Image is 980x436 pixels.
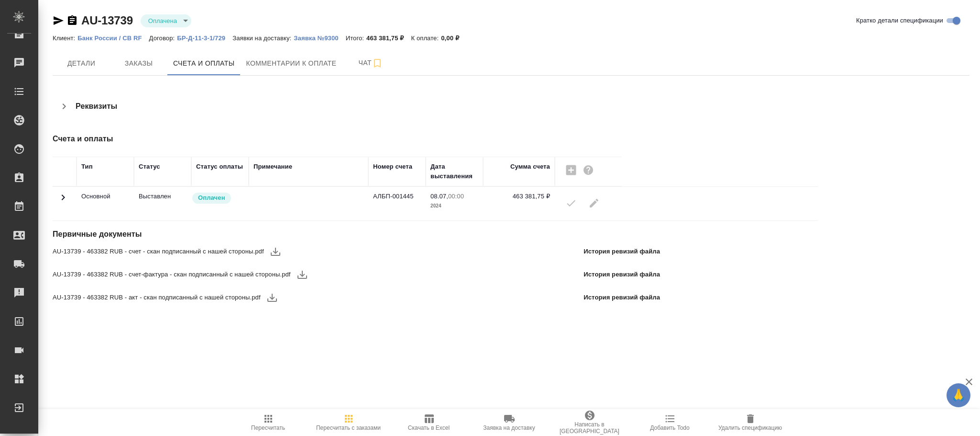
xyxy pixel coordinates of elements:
[372,57,383,69] svg: Подписаться
[294,34,345,42] p: Заявка №9300
[368,187,426,220] td: АЛБП-001445
[77,34,149,42] a: Банк России / CB RF
[77,34,149,42] p: Банк России / CB RF
[430,201,478,211] p: 2024
[246,57,337,69] span: Комментарии к оплате
[389,409,469,436] button: Скачать в Excel
[81,14,133,27] a: AU-13739
[139,192,187,201] p: Все изменения в спецификации заблокированы
[448,193,464,200] p: 00:00
[856,16,943,25] span: Кратко детали спецификации
[469,409,550,436] button: Заявка на доставку
[77,187,134,220] td: Основной
[550,409,630,436] button: Написать в [GEOGRAPHIC_DATA]
[196,162,243,172] div: Статус оплаты
[947,383,970,407] button: 🙏
[66,15,78,26] button: Скопировать ссылку
[430,162,478,181] div: Дата выставления
[253,162,292,172] div: Примечание
[53,15,64,26] button: Скопировать ссылку для ЯМессенджера
[430,193,448,200] p: 08.07,
[316,425,381,431] span: Пересчитать с заказами
[53,247,264,256] span: AU-13739 - 463382 RUB - счет - скан подписанный с нашей стороны.pdf
[53,270,291,279] span: AU-13739 - 463382 RUB - счет-фактура - скан подписанный с нашей стороны.pdf
[294,34,345,43] button: Заявка №9300
[950,385,967,405] span: 🙏
[483,425,535,431] span: Заявка на доставку
[232,34,294,42] p: Заявки на доставку:
[145,17,180,25] button: Оплачена
[710,409,791,436] button: Удалить спецификацию
[718,425,782,431] span: Удалить спецификацию
[53,133,664,145] h4: Счета и оплаты
[58,57,104,69] span: Детали
[348,57,394,69] span: Чат
[483,187,555,220] td: 463 381,75 ₽
[584,247,660,256] p: История ревизий файла
[173,57,235,69] span: Счета и оплаты
[53,229,664,240] h4: Первичные документы
[177,34,232,42] a: БР-Д-11-3-1/729
[57,197,69,205] span: Toggle Row Expanded
[441,34,466,42] p: 0,00 ₽
[408,425,450,431] span: Скачать в Excel
[308,409,389,436] button: Пересчитать с заказами
[81,162,93,172] div: Тип
[346,34,366,42] p: Итого:
[555,421,624,435] span: Написать в [GEOGRAPHIC_DATA]
[584,270,660,279] p: История ревизий файла
[584,293,660,302] p: История ревизий файла
[366,34,411,42] p: 463 381,75 ₽
[53,293,261,302] span: AU-13739 - 463382 RUB - акт - скан подписанный с нашей стороны.pdf
[251,425,285,431] span: Пересчитать
[373,162,412,172] div: Номер счета
[141,14,191,27] div: Оплачена
[177,34,232,42] p: БР-Д-11-3-1/729
[198,193,225,203] p: Оплачен
[650,425,689,431] span: Добавить Todo
[116,57,162,69] span: Заказы
[139,162,160,172] div: Статус
[630,409,710,436] button: Добавить Todo
[228,409,308,436] button: Пересчитать
[76,101,117,112] h4: Реквизиты
[149,34,177,42] p: Договор:
[411,34,441,42] p: К оплате:
[53,34,77,42] p: Клиент:
[510,162,550,172] div: Сумма счета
